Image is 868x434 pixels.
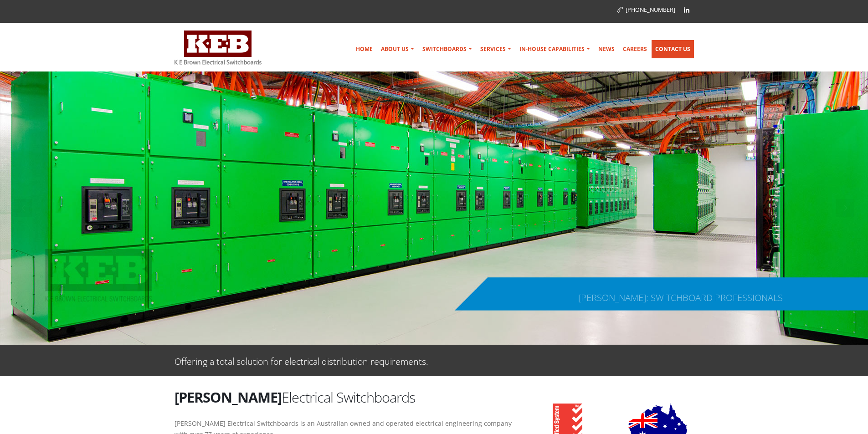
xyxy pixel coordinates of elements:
[477,40,515,58] a: Services
[419,40,476,58] a: Switchboards
[578,293,783,302] div: [PERSON_NAME]: SWITCHBOARD PROFESSIONALS
[619,40,651,58] a: Careers
[175,354,428,367] p: Offering a total solution for electrical distribution requirements.
[377,40,418,58] a: About Us
[175,388,516,407] h2: Electrical Switchboards
[175,388,282,407] strong: [PERSON_NAME]
[175,31,262,65] img: K E Brown Electrical Switchboards
[652,40,694,58] a: Contact Us
[352,40,376,58] a: Home
[617,6,675,14] a: [PHONE_NUMBER]
[516,40,594,58] a: In-house Capabilities
[595,40,618,58] a: News
[680,3,693,17] a: Linkedin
